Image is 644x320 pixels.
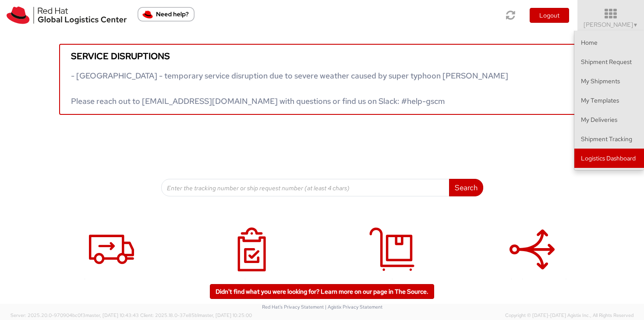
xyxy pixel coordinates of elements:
a: My Shipments [574,71,644,91]
h4: My Deliveries [336,278,449,287]
a: Shipment Tracking [574,129,644,149]
button: Search [449,179,483,196]
a: Service disruptions - [GEOGRAPHIC_DATA] - temporary service disruption due to severe weather caus... [59,44,585,115]
span: master, [DATE] 10:25:00 [198,312,252,318]
a: Home [574,33,644,52]
h5: Service disruptions [71,51,573,61]
span: ▼ [633,21,638,28]
span: Copyright © [DATE]-[DATE] Agistix Inc., All Rights Reserved [505,312,633,319]
a: My Templates [574,91,644,110]
a: Logistics Dashboard [574,149,644,168]
a: Batch Shipping Guide [467,218,598,300]
span: [PERSON_NAME] [584,21,638,28]
span: Server: 2025.20.0-970904bc0f3 [11,312,139,318]
a: Red Hat's Privacy Statement [262,304,324,310]
span: - [GEOGRAPHIC_DATA] - temporary service disruption due to severe weather caused by super typhoon ... [71,71,508,106]
button: Need help? [138,7,195,21]
a: My Deliveries [326,218,458,300]
a: My Shipments [186,218,318,300]
img: rh-logistics-00dfa346123c4ec078e1.svg [7,7,127,24]
a: Shipment Request [46,218,177,300]
h4: Shipment Request [55,278,168,287]
a: My Deliveries [574,110,644,129]
span: master, [DATE] 10:43:43 [85,312,139,318]
span: Client: 2025.18.0-37e85b1 [140,312,252,318]
input: Enter the tracking number or ship request number (at least 4 chars) [161,179,449,196]
a: Didn't find what you were looking for? Learn more on our page in The Source. [210,284,434,299]
a: Shipment Request [574,52,644,71]
button: Logout [530,8,569,23]
a: | Agistix Privacy Statement [325,304,382,310]
h4: My Shipments [195,278,308,287]
h4: Batch Shipping Guide [476,278,589,287]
